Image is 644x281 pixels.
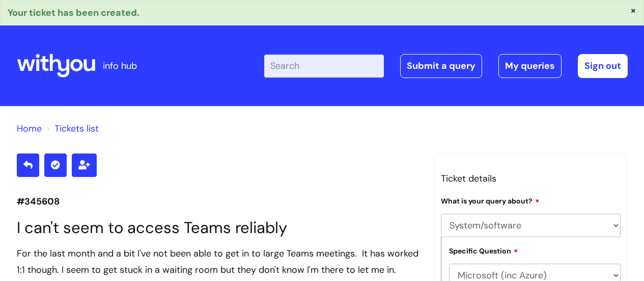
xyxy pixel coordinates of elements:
label: What is your query about? [441,195,540,206]
p: info hub [103,58,137,74]
a: Home [17,122,42,135]
button: × [630,6,636,15]
a: Sign out [578,54,628,78]
h1: I can't seem to access Teams reliably [17,218,419,237]
li: Tickets list [44,120,99,137]
a: Submit a query [400,54,482,78]
a: My queries [498,54,562,78]
p: #345608 [17,193,419,210]
label: Specific Question [449,245,518,256]
a: Tickets list [54,122,99,135]
input: Search [264,55,384,77]
div: | - [264,54,628,78]
li: Solution home [17,120,42,137]
h3: Ticket details [441,170,621,187]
